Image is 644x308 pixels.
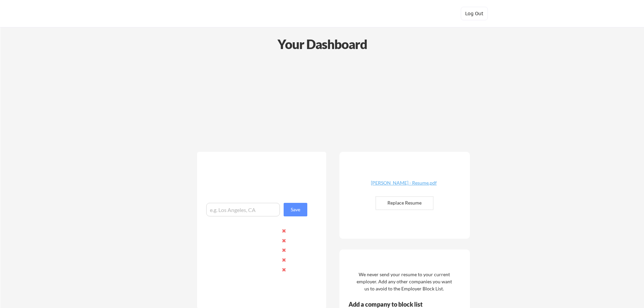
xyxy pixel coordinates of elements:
[356,271,452,292] div: We never send your resume to your current employer. Add any other companies you want us to avoid ...
[363,181,444,191] a: [PERSON_NAME] - Resume.pdf
[1,34,644,54] div: Your Dashboard
[206,203,280,216] input: e.g. Los Angeles, CA
[363,181,444,185] div: [PERSON_NAME] - Resume.pdf
[284,203,307,216] button: Save
[349,301,433,307] div: Add a company to block list
[461,7,488,20] button: Log Out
